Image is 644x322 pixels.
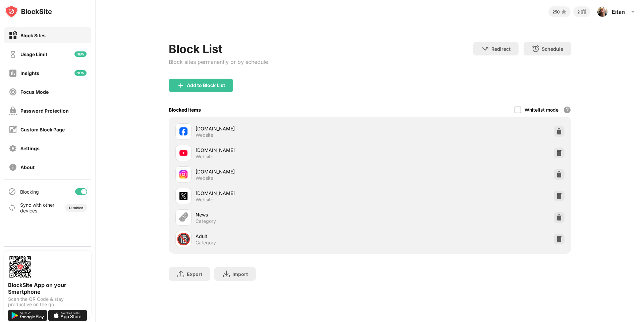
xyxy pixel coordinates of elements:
img: time-usage-off.svg [9,50,17,58]
div: Block sites permanently or by schedule [169,58,268,65]
div: Blocking [20,189,39,195]
div: Import [232,271,248,277]
div: Category [196,240,216,246]
div: Disabled [69,206,83,210]
div: Add to Block List [187,83,225,88]
div: 🔞 [176,232,191,246]
img: download-on-the-app-store.svg [48,310,87,321]
div: About [20,164,35,170]
div: Export [187,271,202,277]
div: Custom Block Page [20,127,65,132]
div: Block List [169,42,268,56]
div: 2 [577,9,580,14]
div: [DOMAIN_NAME] [196,190,370,197]
img: focus-off.svg [9,88,17,96]
img: options-page-qr-code.png [8,255,32,279]
div: Whitelist mode [525,107,558,113]
div: Settings [20,146,40,151]
div: Redirect [491,46,511,52]
div: Sync with other devices [20,202,55,213]
img: favicons [179,149,187,157]
img: AOh14GiiY_DmryOpAz4iLkliu6OIeQDtpvmTH1BhKqb23w=s96-c [597,6,608,17]
div: Schedule [542,46,563,52]
div: Password Protection [20,108,69,114]
div: 250 [552,9,560,14]
div: Insights [20,70,39,76]
div: Website [196,154,213,160]
div: Block Sites [20,33,46,38]
img: sync-icon.svg [8,204,16,212]
img: new-icon.svg [74,51,87,57]
div: Usage Limit [20,51,47,57]
div: Website [196,132,213,138]
img: points-small.svg [560,8,568,16]
img: customize-block-page-off.svg [9,125,17,134]
div: Category [196,218,216,224]
div: [DOMAIN_NAME] [196,125,370,132]
img: get-it-on-google-play.svg [8,310,47,321]
div: Adult [196,233,370,240]
img: reward-small.svg [580,8,588,16]
div: BlockSite App on your Smartphone [8,282,87,295]
img: about-off.svg [9,163,17,171]
img: favicons [179,127,187,135]
div: 🗞 [178,211,189,225]
div: Eitan [612,8,625,15]
div: News [196,211,370,218]
div: Scan the QR Code & stay productive on the go [8,296,87,307]
div: [DOMAIN_NAME] [196,168,370,175]
img: favicons [179,192,187,200]
div: Website [196,175,213,181]
div: Blocked Items [169,107,201,113]
img: password-protection-off.svg [9,107,17,115]
img: settings-off.svg [9,144,17,153]
div: Focus Mode [20,89,49,95]
img: new-icon.svg [74,70,87,76]
img: blocking-icon.svg [8,188,16,196]
img: logo-blocksite.svg [5,5,52,18]
img: block-on.svg [9,31,17,40]
div: Website [196,197,213,203]
img: insights-off.svg [9,69,17,77]
div: [DOMAIN_NAME] [196,147,370,154]
img: favicons [179,170,187,178]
